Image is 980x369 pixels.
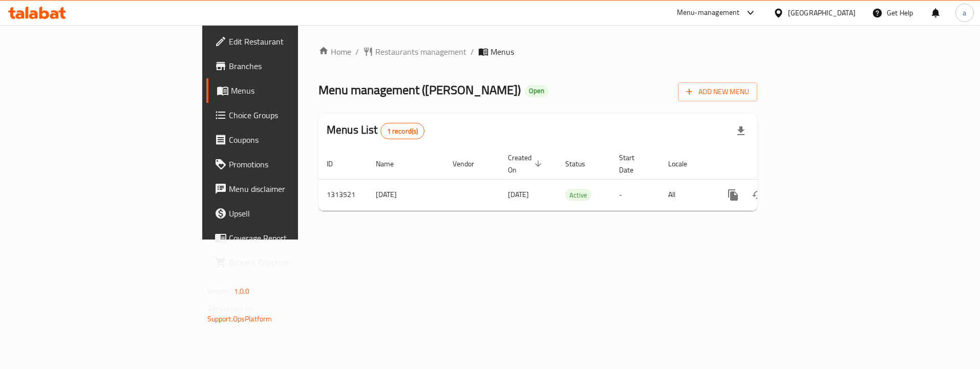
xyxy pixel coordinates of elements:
[206,54,366,78] a: Branches
[678,82,757,101] button: Add New Menu
[229,183,358,195] span: Menu disclaimer
[206,78,366,103] a: Menus
[327,122,424,139] h2: Menus List
[234,285,250,298] span: 1.0.0
[619,151,648,176] span: Start Date
[207,312,272,325] a: Support.OpsPlatform
[453,158,487,170] span: Vendor
[206,226,366,250] a: Coverage Report
[713,148,827,180] th: Actions
[565,158,599,170] span: Status
[686,85,749,98] span: Add New Menu
[611,179,660,210] td: -
[525,85,548,97] div: Open
[508,151,545,176] span: Created On
[721,183,745,207] button: more
[206,177,366,201] a: Menu disclaimer
[229,232,358,244] span: Coverage Report
[788,7,856,18] div: [GEOGRAPHIC_DATA]
[318,148,827,211] table: enhanced table
[327,158,346,170] span: ID
[363,46,466,58] a: Restaurants management
[206,152,366,177] a: Promotions
[229,158,358,170] span: Promotions
[207,302,254,315] span: Get support on:
[229,109,358,121] span: Choice Groups
[525,86,548,95] span: Open
[745,183,770,207] button: Change Status
[375,46,466,58] span: Restaurants management
[231,84,358,97] span: Menus
[660,179,713,210] td: All
[491,46,514,58] span: Menus
[229,207,358,220] span: Upsell
[206,29,366,54] a: Edit Restaurant
[206,103,366,127] a: Choice Groups
[729,119,753,143] div: Export file
[206,127,366,152] a: Coupons
[565,189,591,201] span: Active
[207,285,232,298] span: Version:
[368,179,444,210] td: [DATE]
[229,134,358,146] span: Coupons
[677,7,740,19] div: Menu-management
[380,123,425,139] div: Total records count
[206,250,366,275] a: Grocery Checklist
[668,158,700,170] span: Locale
[229,60,358,72] span: Branches
[206,201,366,226] a: Upsell
[229,35,358,48] span: Edit Restaurant
[318,78,521,101] span: Menu management ( [PERSON_NAME] )
[381,126,424,136] span: 1 record(s)
[508,188,529,201] span: [DATE]
[229,256,358,269] span: Grocery Checklist
[471,46,474,58] li: /
[376,158,407,170] span: Name
[318,46,757,58] nav: breadcrumb
[963,7,966,18] span: a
